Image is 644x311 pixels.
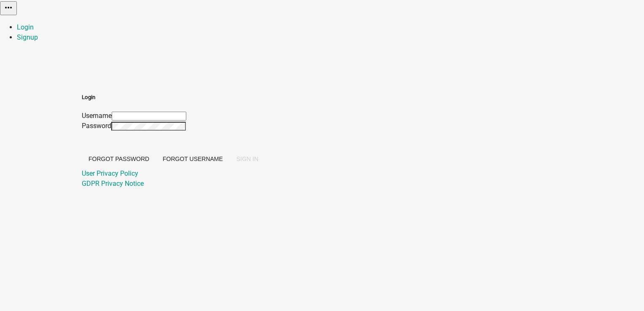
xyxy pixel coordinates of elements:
a: Signup [17,33,38,41]
button: SIGN IN [230,151,265,166]
a: User Privacy Policy [82,169,138,177]
a: Login [17,23,34,31]
label: Username [82,112,112,120]
h5: Login [82,93,265,102]
a: GDPR Privacy Notice [82,180,144,188]
span: SIGN IN [236,155,258,162]
label: Password [82,122,111,130]
button: Forgot Username [156,151,230,166]
i: more_horiz [3,3,13,13]
button: Forgot Password [82,151,156,166]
